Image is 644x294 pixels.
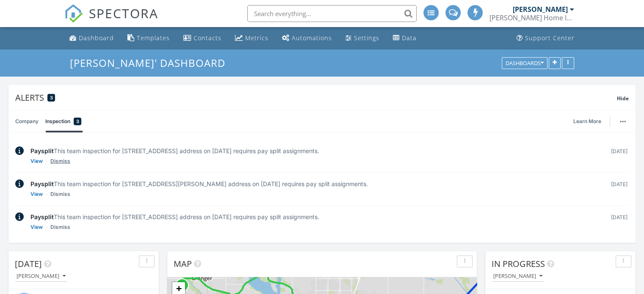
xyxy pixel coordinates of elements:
a: Dismiss [50,157,70,165]
button: [PERSON_NAME] [15,271,67,282]
span: 3 [50,95,53,101]
img: info-2c025b9f2229fc06645a.svg [15,212,24,221]
div: Wiemann Home Inspection [489,14,574,22]
a: Metrics [232,30,272,46]
span: Paysplit [30,213,54,220]
div: [DATE] [610,179,629,198]
a: Inspection [45,110,81,132]
span: Paysplit [30,147,54,154]
div: This team inspection for [STREET_ADDRESS] address on [DATE] requires pay split assignments. [30,146,603,155]
a: Support Center [513,30,578,46]
div: [PERSON_NAME] [513,5,568,14]
div: Support Center [525,34,575,42]
div: Metrics [245,34,268,42]
input: Search everything... [247,5,417,22]
img: info-2c025b9f2229fc06645a.svg [15,179,24,188]
div: [PERSON_NAME] [493,273,542,279]
span: [DATE] [15,258,42,269]
img: ellipsis-632cfdd7c38ec3a7d453.svg [620,121,626,122]
a: Settings [342,30,383,46]
img: The Best Home Inspection Software - Spectora [64,4,83,23]
div: Data [402,34,417,42]
a: Data [390,30,420,46]
a: View [30,157,43,165]
span: In Progress [492,258,545,269]
img: info-2c025b9f2229fc06645a.svg [15,146,24,155]
span: Hide [617,95,629,102]
button: Dashboards [502,57,547,69]
div: [PERSON_NAME] [17,273,66,279]
span: SPECTORA [89,4,158,22]
a: [PERSON_NAME]' Dashboard [70,56,232,70]
button: [PERSON_NAME] [492,271,544,282]
div: 31884 Wilma's Cir Pvt , Dallas Center, IA 50063 [182,285,187,290]
a: Learn More [573,117,606,126]
span: Paysplit [30,180,54,187]
div: Templates [137,34,170,42]
a: Dismiss [50,190,70,198]
a: Automations (Advanced) [279,30,335,46]
span: 3 [76,117,79,126]
a: View [30,190,43,198]
div: This team inspection for [STREET_ADDRESS][PERSON_NAME] address on [DATE] requires pay split assig... [30,179,603,188]
a: Dashboard [66,30,117,46]
span: Map [174,258,192,269]
div: Settings [354,34,379,42]
div: This team inspection for [STREET_ADDRESS] address on [DATE] requires pay split assignments. [30,212,603,221]
a: Dismiss [50,223,70,231]
div: [DATE] [610,146,629,165]
a: Templates [124,30,173,46]
div: Automations [292,34,332,42]
a: SPECTORA [64,11,158,29]
div: Dashboard [79,34,114,42]
a: Company [15,110,39,132]
a: Contacts [180,30,225,46]
div: Contacts [193,34,221,42]
div: [DATE] [610,212,629,231]
a: View [30,223,43,231]
div: Alerts [15,92,617,103]
div: Dashboards [506,60,544,66]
